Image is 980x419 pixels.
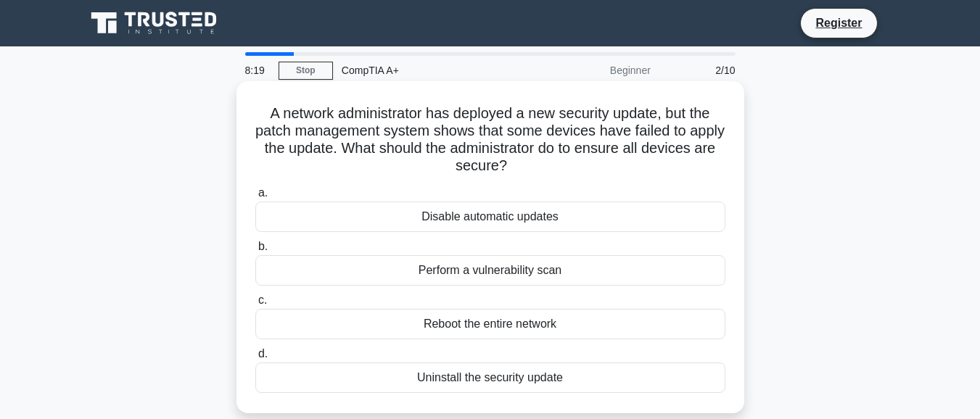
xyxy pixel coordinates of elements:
[236,56,279,85] div: 8:19
[258,186,268,199] span: a.
[254,104,727,175] h5: A network administrator has deployed a new security update, but the patch management system shows...
[258,294,267,306] span: c.
[255,202,725,232] div: Disable automatic updates
[333,56,532,85] div: CompTIA A+
[255,362,725,393] div: Uninstall the security update
[532,56,659,85] div: Beginner
[258,240,268,252] span: b.
[279,62,333,80] a: Stop
[255,255,725,286] div: Perform a vulnerability scan
[807,14,870,32] a: Register
[255,309,725,339] div: Reboot the entire network
[258,347,268,360] span: d.
[659,56,744,85] div: 2/10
